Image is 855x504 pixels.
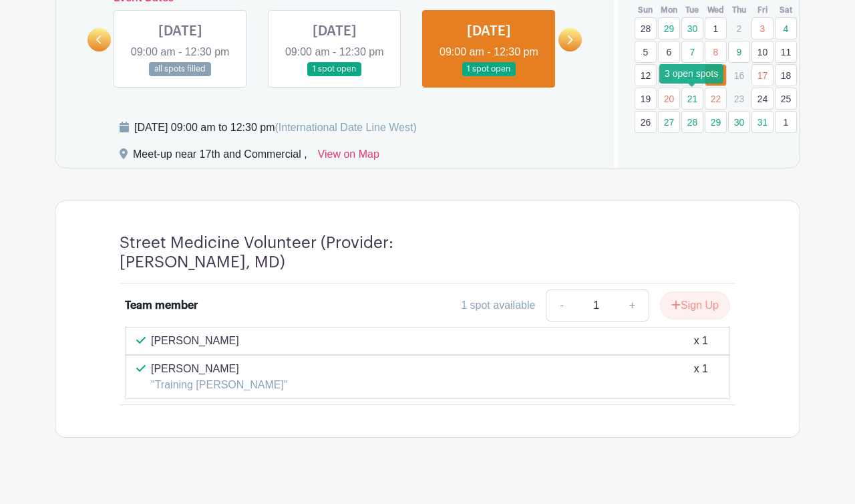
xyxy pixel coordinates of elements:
a: 9 [728,41,750,63]
th: Mon [657,3,681,17]
a: 4 [775,17,797,39]
a: 25 [775,88,797,110]
div: Meet-up near 17th and Commercial , [133,146,307,168]
th: Sun [634,3,657,17]
a: 13 [658,64,680,86]
a: 29 [658,17,680,39]
div: 3 open spots [659,64,723,84]
th: Fri [751,3,774,17]
a: 18 [775,64,797,86]
div: 1 spot available [461,297,535,313]
a: 27 [658,111,680,133]
a: 22 [705,88,727,110]
th: Tue [681,3,704,17]
a: 11 [775,41,797,63]
a: - [546,289,576,322]
a: 19 [635,88,657,110]
a: 6 [658,41,680,63]
p: 23 [728,88,750,109]
a: 8 [705,41,727,63]
p: 16 [728,65,750,86]
th: Wed [704,3,727,17]
p: [PERSON_NAME] [151,361,288,377]
a: 29 [705,111,727,133]
a: 1 [705,17,727,39]
a: 17 [751,64,774,86]
a: 24 [751,88,774,110]
th: Thu [727,3,751,17]
a: 20 [658,88,680,110]
div: [DATE] 09:00 am to 12:30 pm [134,120,417,136]
a: 28 [635,17,657,39]
a: 12 [635,64,657,86]
a: 7 [681,41,703,63]
a: 30 [728,111,750,133]
a: 10 [751,41,774,63]
a: + [616,289,649,322]
div: Team member [125,297,198,313]
th: Sat [774,3,798,17]
div: x 1 [694,361,708,393]
p: 2 [728,18,750,39]
a: 28 [681,111,703,133]
a: View on Map [318,146,379,168]
h4: Street Medicine Volunteer (Provider: [PERSON_NAME], MD) [120,233,487,272]
span: (International Date Line West) [275,122,416,133]
a: 21 [681,88,703,110]
div: x 1 [694,333,708,349]
a: 26 [635,111,657,133]
a: 31 [751,111,774,133]
a: 30 [681,17,703,39]
button: Sign Up [660,291,730,320]
a: 5 [635,41,657,63]
a: 3 [751,17,774,39]
a: 1 [775,111,797,133]
p: [PERSON_NAME] [151,333,239,349]
p: "Training [PERSON_NAME]" [151,377,288,393]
